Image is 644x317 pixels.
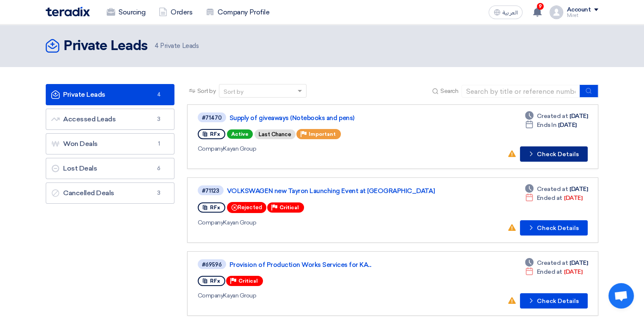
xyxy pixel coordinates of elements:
div: Open chat [608,283,634,309]
span: Ended at [537,267,562,276]
div: #71123 [202,188,219,194]
span: Private Leads [155,41,199,51]
span: Company [198,219,224,226]
div: Kayan Group [198,291,443,300]
div: Kayan Group [198,144,443,153]
span: 3 [154,115,164,123]
span: Ends In [537,121,557,129]
a: Cancelled Deals3 [46,182,174,204]
button: العربية [489,6,522,19]
span: 4 [155,42,159,50]
span: Company [198,292,224,299]
button: Check Details [520,220,588,236]
div: [DATE] [525,121,577,129]
button: Check Details [520,293,588,309]
span: 1 [154,140,164,148]
span: RFx [210,205,220,210]
span: RFx [210,131,220,137]
a: Lost Deals6 [46,158,174,179]
button: Check Details [520,146,588,162]
img: Teradix logo [46,7,90,17]
span: Search [440,87,458,95]
span: 3 [154,189,164,197]
div: [DATE] [525,185,588,194]
a: Sourcing [100,3,152,22]
div: Kayan Group [198,218,440,227]
span: Sort by [197,87,216,95]
a: Accessed Leads3 [46,109,174,130]
div: Sort by [224,87,243,96]
div: #69596 [202,262,222,267]
span: Active [227,129,253,139]
span: 6 [154,164,164,173]
span: 4 [154,90,164,99]
a: Private Leads4 [46,84,174,105]
span: Important [309,131,336,137]
a: Orders [152,3,199,22]
div: Miret [567,13,598,18]
h2: Private Leads [64,38,148,55]
span: Created at [537,258,568,267]
a: Provision of Production Works Services for KA... [229,261,441,269]
a: VOLKSWAGEN new Tayron Launching Event at [GEOGRAPHIC_DATA] [227,187,439,195]
img: profile_test.png [550,6,563,19]
span: 9 [537,3,544,10]
a: Supply of giveaways (Notebooks and pens) [229,114,441,122]
div: [DATE] [525,267,582,276]
span: RFx [210,278,220,284]
div: Account [567,6,591,14]
span: Critical [238,278,258,284]
span: العربية [502,10,517,16]
div: [DATE] [525,194,582,202]
div: [DATE] [525,258,588,267]
div: Last Chance [254,129,296,139]
div: Rejected [227,202,266,213]
span: Critical [279,205,299,210]
span: Company [198,145,224,152]
a: Company Profile [199,3,276,22]
span: Created at [537,112,568,121]
div: #71470 [202,115,222,121]
span: Ended at [537,194,562,202]
div: [DATE] [525,112,588,121]
span: Created at [537,185,568,194]
a: Won Deals1 [46,133,174,154]
input: Search by title or reference number [462,85,580,98]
